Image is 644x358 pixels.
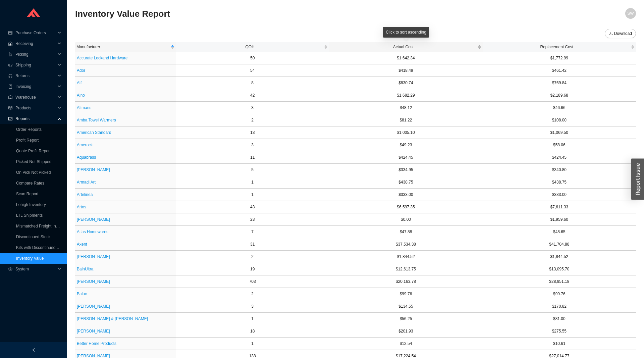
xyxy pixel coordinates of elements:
[15,264,56,274] span: System
[329,189,482,201] td: $333.00
[483,201,636,213] td: $7,611.33
[77,154,96,161] span: Aquabrass
[329,213,482,226] td: $0.00
[32,348,36,352] span: left
[76,314,148,323] button: [PERSON_NAME] & [PERSON_NAME]
[176,164,329,176] td: 5
[483,151,636,164] td: $424.45
[483,102,636,114] td: $46.66
[8,74,13,78] span: customer-service
[16,192,39,196] a: Scan Report
[329,139,482,151] td: $49.23
[605,29,636,38] button: downloadDownload
[16,138,39,143] a: Profit Report
[77,315,148,322] span: [PERSON_NAME] & [PERSON_NAME]
[176,201,329,213] td: 43
[76,165,110,174] button: [PERSON_NAME]
[176,176,329,189] td: 1
[483,189,636,201] td: $333.00
[329,325,482,338] td: $201.93
[483,226,636,238] td: $48.65
[176,313,329,325] td: 1
[77,291,87,297] span: Balux
[16,181,44,186] a: Compare Rates
[329,263,482,275] td: $12,613.75
[76,140,93,150] button: Amerock
[76,289,87,299] button: Balux
[8,85,13,89] span: book
[77,129,111,136] span: American Standard
[483,114,636,126] td: $108.00
[176,77,329,89] td: 8
[329,89,482,102] td: $1,682.29
[329,114,482,126] td: $81.22
[77,204,86,210] span: Artos
[483,263,636,275] td: $13,095.70
[16,170,51,175] a: On Pick Not Picked
[16,213,43,218] a: LTL Shipments
[329,313,482,325] td: $56.25
[15,60,56,70] span: Shipping
[76,153,96,162] button: Aquabrass
[77,117,116,123] span: Amba Towel Warmers
[76,326,110,336] button: [PERSON_NAME]
[16,256,44,261] a: Inventory Value
[614,30,632,37] span: Download
[176,213,329,226] td: 23
[609,32,613,36] span: download
[176,300,329,313] td: 3
[15,70,56,81] span: Returns
[176,338,329,350] td: 1
[483,77,636,89] td: $769.84
[483,275,636,288] td: $28,951.18
[76,44,169,50] span: Manufacturer
[16,202,46,207] a: Lehigh Inventory
[75,8,496,20] h2: Inventory Value Report
[16,127,42,132] a: Order Reports
[177,44,323,50] span: QOH
[329,238,482,251] td: $37,534.38
[76,264,94,274] button: BainUltra
[76,115,116,125] button: Amba Towel Warmers
[76,103,92,112] button: Altmans
[176,251,329,263] td: 2
[483,52,636,64] td: $1,772.99
[483,313,636,325] td: $81.00
[176,238,329,251] td: 31
[77,92,85,99] span: Alno
[77,303,110,310] span: [PERSON_NAME]
[77,142,93,148] span: Amerock
[77,55,127,61] span: Accurate Lockand Hardware
[329,176,482,189] td: $438.75
[483,126,636,139] td: $1,069.50
[15,113,56,124] span: Reports
[16,159,51,164] a: Picked Not Shipped
[329,151,482,164] td: $424.45
[176,288,329,300] td: 2
[77,278,110,285] span: [PERSON_NAME]
[483,338,636,350] td: $10.61
[329,164,482,176] td: $334.95
[176,42,329,52] th: QOH sortable
[383,27,429,38] div: Click to sort ascending
[77,328,110,335] span: [PERSON_NAME]
[76,190,93,199] button: Artelinea
[176,102,329,114] td: 3
[483,42,636,52] th: Replacement Cost sortable
[176,325,329,338] td: 18
[176,275,329,288] td: 703
[483,238,636,251] td: $41,704.88
[77,179,96,186] span: Armadi Art
[8,117,13,121] span: fund
[483,164,636,176] td: $340.80
[176,226,329,238] td: 7
[15,81,56,92] span: Invoicing
[77,266,93,272] span: BainUltra
[76,302,110,311] button: [PERSON_NAME]
[483,300,636,313] td: $170.82
[176,114,329,126] td: 2
[76,177,96,187] button: Armadi Art
[483,89,636,102] td: $2,189.68
[77,241,87,248] span: Axent
[77,228,108,235] span: Atlas Homewares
